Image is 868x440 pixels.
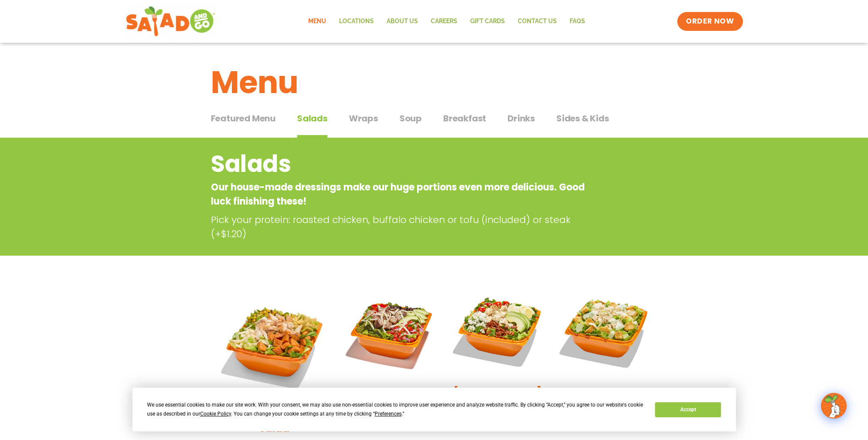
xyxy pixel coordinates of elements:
[132,388,736,431] div: Cookie Consent Prompt
[375,411,402,417] span: Preferences
[377,385,406,400] h2: Fajita
[443,112,486,125] span: Breakfast
[655,402,721,417] button: Accept
[217,285,332,399] img: Product photo for Southwest Harvest Salad
[211,147,589,181] h2: Salads
[349,112,378,125] span: Wraps
[211,180,589,208] p: Our house-made dressings make our huge portions even more delicious. Good luck finishing these!
[451,285,544,378] img: Product photo for Cobb Salad
[297,112,327,125] span: Salads
[454,385,542,400] h2: [PERSON_NAME]
[399,112,422,125] span: Soup
[822,394,846,418] img: wpChatIcon
[677,12,742,31] a: ORDER NOW
[557,285,651,378] img: Product photo for Caesar Salad
[302,12,592,31] nav: Menu
[344,285,438,378] img: Product photo for Fajita Salad
[686,16,734,27] span: ORDER NOW
[126,4,216,39] img: new-SAG-logo-768×292
[200,411,231,417] span: Cookie Policy
[563,12,592,31] a: FAQs
[211,213,592,241] p: Pick your protein: roasted chicken, buffalo chicken or tofu (included) or steak (+$1.20)
[302,12,333,31] a: Menu
[380,12,424,31] a: About Us
[511,12,563,31] a: Contact Us
[211,112,276,125] span: Featured Menu
[556,112,609,125] span: Sides & Kids
[211,59,658,105] h1: Menu
[211,109,658,138] div: Tabbed content
[333,12,380,31] a: Locations
[147,401,645,419] div: We use essential cookies to make our site work. With your consent, we may also use non-essential ...
[464,12,511,31] a: GIFT CARDS
[508,112,535,125] span: Drinks
[424,12,464,31] a: Careers
[585,385,623,400] h2: Caesar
